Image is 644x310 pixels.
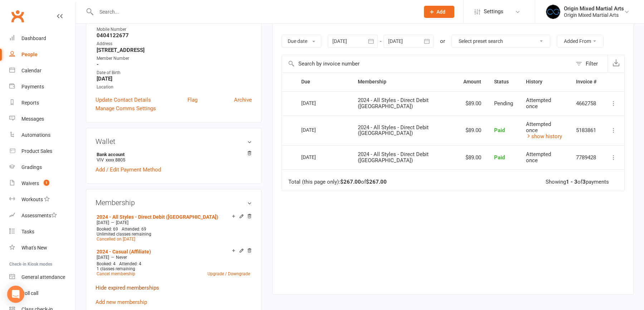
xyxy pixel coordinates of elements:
[288,179,387,185] div: Total (this page only): of
[21,35,46,41] div: Dashboard
[97,32,252,39] strong: 0404122677
[9,159,75,175] a: Gradings
[21,197,43,202] div: Workouts
[566,179,577,185] strong: 1 - 3
[21,290,38,296] div: Roll call
[9,7,26,25] a: Clubworx
[97,61,252,68] strong: -
[106,157,125,163] span: xxxx 8805
[96,285,159,291] a: Hide expired memberships
[9,143,75,159] a: Product Sales
[301,124,334,135] div: [DATE]
[21,180,39,186] div: Waivers
[97,55,252,62] div: Member Number
[21,116,44,122] div: Messages
[494,154,505,161] span: Paid
[9,240,75,256] a: What's New
[282,35,321,48] button: Due date
[484,4,503,20] span: Settings
[96,151,252,164] li: VIV
[97,227,118,232] span: Booked: 69
[21,100,39,106] div: Reports
[97,255,109,260] span: [DATE]
[340,179,361,185] strong: $267.00
[97,271,135,276] a: Cancel membership
[436,9,445,15] span: Add
[96,165,161,174] a: Add / Edit Payment Method
[116,220,128,225] span: [DATE]
[9,30,75,47] a: Dashboard
[488,73,519,91] th: Status
[526,97,551,110] span: Attempted once
[9,224,75,240] a: Tasks
[9,95,75,111] a: Reports
[21,132,50,138] div: Automations
[9,47,75,63] a: People
[9,285,75,301] a: Roll call
[97,76,252,82] strong: [DATE]
[282,55,572,72] input: Search by invoice number
[21,68,42,73] div: Calendar
[96,96,151,104] a: Update Contact Details
[97,214,218,220] a: 2024 - All Styles - Direct Debit ([GEOGRAPHIC_DATA])
[21,84,44,89] div: Payments
[358,97,429,110] span: 2024 - All Styles - Direct Debit ([GEOGRAPHIC_DATA])
[358,124,429,137] span: 2024 - All Styles - Direct Debit ([GEOGRAPHIC_DATA])
[572,55,608,72] button: Filter
[119,261,141,266] span: Attended: 4
[358,151,429,164] span: 2024 - All Styles - Direct Debit ([GEOGRAPHIC_DATA])
[94,7,415,17] input: Search...
[9,269,75,285] a: General attendance kiosk mode
[97,266,135,271] span: 1 classes remaining
[424,6,454,18] button: Add
[7,286,24,303] div: Open Intercom Messenger
[95,220,252,226] div: —
[494,127,505,134] span: Paid
[97,237,135,242] a: Cancelled on [DATE]
[116,255,127,260] span: Never
[9,127,75,143] a: Automations
[9,111,75,127] a: Messages
[557,35,604,48] button: Added From
[97,261,116,266] span: Booked: 4
[122,227,146,232] span: Attended: 69
[570,91,603,116] td: 4662758
[546,179,609,185] div: Showing of payments
[187,96,197,104] a: Flag
[21,52,38,57] div: People
[564,12,624,18] div: Origin Mixed Martial Arts
[97,69,252,76] div: Date of Birth
[97,232,151,237] span: Unlimited classes remaining
[96,299,147,305] a: Add new membership
[21,245,47,251] div: What's New
[526,151,551,164] span: Attempted once
[21,274,65,280] div: General attendance
[96,199,252,207] h3: Membership
[564,5,624,12] div: Origin Mixed Martial Arts
[208,271,250,276] a: Upgrade / Downgrade
[301,151,334,163] div: [DATE]
[21,148,52,154] div: Product Sales
[21,229,34,234] div: Tasks
[301,97,334,108] div: [DATE]
[9,79,75,95] a: Payments
[97,152,248,157] strong: Bank account
[351,73,457,91] th: Membership
[234,96,252,104] a: Archive
[97,40,252,47] div: Address
[9,63,75,79] a: Calendar
[519,73,570,91] th: History
[457,91,488,116] td: $89.00
[570,115,603,145] td: 5183861
[97,220,109,225] span: [DATE]
[97,84,252,91] div: Location
[97,26,252,33] div: Mobile Number
[582,179,586,185] strong: 3
[586,59,598,68] div: Filter
[96,137,252,145] h3: Wallet
[21,164,42,170] div: Gradings
[9,175,75,192] a: Waivers 1
[526,133,562,140] a: show history
[97,47,252,53] strong: [STREET_ADDRESS]
[21,213,57,218] div: Assessments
